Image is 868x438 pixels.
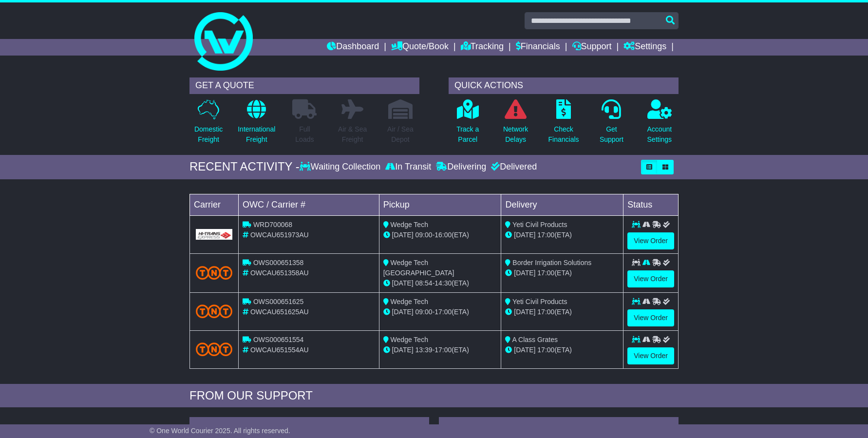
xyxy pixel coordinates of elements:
[196,305,232,318] img: TNT_Domestic.png
[392,279,414,287] span: [DATE]
[503,124,528,145] p: Network Delays
[512,298,567,305] span: Yeti Civil Products
[392,346,414,354] span: [DATE]
[379,194,501,215] td: Pickup
[253,259,304,267] span: OWS000651358
[627,270,674,287] a: View Order
[239,194,379,215] td: OWC / Carrier #
[434,346,452,354] span: 17:00
[627,347,674,364] a: View Order
[238,124,275,145] p: International Freight
[415,346,433,354] span: 13:39
[501,194,623,215] td: Delivery
[456,124,479,145] p: Track a Parcel
[237,99,276,150] a: InternationalFreight
[383,259,454,277] span: Wedge Tech [GEOGRAPHIC_DATA]
[514,231,535,239] span: [DATE]
[189,160,300,174] div: RECENT ACTIVITY -
[623,39,666,56] a: Settings
[391,298,428,305] span: Wedge Tech
[300,162,383,172] div: Waiting Collection
[196,229,232,240] img: GetCarrierServiceLogo
[253,298,304,305] span: OWS000651625
[383,307,497,317] div: - (ETA)
[548,124,579,145] p: Check Financials
[537,308,554,316] span: 17:00
[392,231,414,239] span: [DATE]
[253,336,304,343] span: OWS000651554
[489,162,537,172] div: Delivered
[505,345,619,355] div: (ETA)
[503,99,528,150] a: NetworkDelays
[387,124,414,145] p: Air / Sea Depot
[461,39,504,56] a: Tracking
[194,99,223,150] a: DomesticFreight
[253,221,292,229] span: WRD700068
[548,99,580,150] a: CheckFinancials
[505,268,619,278] div: (ETA)
[599,99,624,150] a: GetSupport
[415,231,433,239] span: 09:00
[512,336,558,343] span: A Class Grates
[196,343,232,356] img: TNT_Domestic.png
[194,124,223,145] p: Domestic Freight
[434,231,452,239] span: 16:00
[391,336,428,343] span: Wedge Tech
[383,230,497,240] div: - (ETA)
[514,269,535,277] span: [DATE]
[250,231,309,239] span: OWCAU651973AU
[391,221,428,229] span: Wedge Tech
[292,124,317,145] p: Full Loads
[456,99,479,150] a: Track aParcel
[516,39,560,56] a: Financials
[434,308,452,316] span: 17:00
[647,124,672,145] p: Account Settings
[627,232,674,249] a: View Order
[250,269,309,277] span: OWCAU651358AU
[572,39,612,56] a: Support
[434,279,452,287] span: 14:30
[449,77,679,94] div: QUICK ACTIONS
[627,309,674,326] a: View Order
[327,39,379,56] a: Dashboard
[150,427,290,435] span: © One World Courier 2025. All rights reserved.
[514,308,535,316] span: [DATE]
[190,194,239,215] td: Carrier
[250,308,309,316] span: OWCAU651625AU
[383,162,434,172] div: In Transit
[415,279,433,287] span: 08:54
[537,269,554,277] span: 17:00
[196,266,232,279] img: TNT_Domestic.png
[250,346,309,354] span: OWCAU651554AU
[505,307,619,317] div: (ETA)
[189,77,419,94] div: GET A QUOTE
[189,389,679,403] div: FROM OUR SUPPORT
[391,39,449,56] a: Quote/Book
[505,230,619,240] div: (ETA)
[647,99,673,150] a: AccountSettings
[512,221,567,229] span: Yeti Civil Products
[623,194,679,215] td: Status
[514,346,535,354] span: [DATE]
[434,162,489,172] div: Delivering
[415,308,433,316] span: 09:00
[383,345,497,355] div: - (ETA)
[392,308,414,316] span: [DATE]
[600,124,623,145] p: Get Support
[383,278,497,288] div: - (ETA)
[512,259,591,267] span: Border Irrigation Solutions
[338,124,367,145] p: Air & Sea Freight
[537,346,554,354] span: 17:00
[537,231,554,239] span: 17:00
